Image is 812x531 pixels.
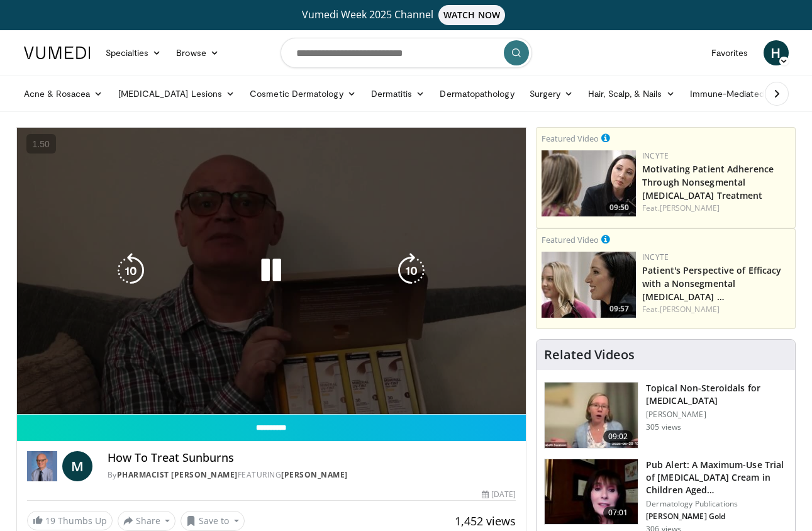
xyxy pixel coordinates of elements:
[544,347,635,362] h4: Related Videos
[642,304,790,315] div: Feat.
[27,511,113,530] a: 19 Thumbs Up
[544,382,787,449] a: 09:02 Topical Non-Steroidals for [MEDICAL_DATA] [PERSON_NAME] 305 views
[542,234,599,245] small: Featured Video
[24,47,91,59] img: VuMedi Logo
[117,469,238,480] a: Pharmacist [PERSON_NAME]
[455,513,516,528] span: 1,452 views
[764,40,789,65] a: H
[542,252,636,318] img: 2c48d197-61e9-423b-8908-6c4d7e1deb64.png.150x105_q85_crop-smart_upscale.jpg
[17,128,526,415] video-js: Video Player
[660,203,720,213] a: [PERSON_NAME]
[169,40,226,65] a: Browse
[545,459,638,525] img: e32a16a8-af25-496d-a4dc-7481d4d640ca.150x105_q85_crop-smart_upscale.jpg
[62,451,92,481] a: M
[98,40,169,65] a: Specialties
[482,489,516,500] div: [DATE]
[646,511,787,522] p: [PERSON_NAME] Gold
[281,38,532,68] input: Search topics, interventions
[118,511,176,531] button: Share
[642,163,774,201] a: Motivating Patient Adherence Through Nonsegmental [MEDICAL_DATA] Treatment
[281,469,348,480] a: [PERSON_NAME]
[704,40,756,65] a: Favorites
[26,5,787,25] a: Vumedi Week 2025 ChannelWATCH NOW
[364,81,433,106] a: Dermatitis
[111,81,243,106] a: [MEDICAL_DATA] Lesions
[545,383,638,448] img: 34a4b5e7-9a28-40cd-b963-80fdb137f70d.150x105_q85_crop-smart_upscale.jpg
[108,451,516,465] h4: How To Treat Sunburns
[108,469,516,481] div: By FEATURING
[682,81,784,106] a: Immune-Mediated
[646,382,787,407] h3: Topical Non-Steroidals for [MEDICAL_DATA]
[581,81,682,106] a: Hair, Scalp, & Nails
[542,150,636,216] img: 39505ded-af48-40a4-bb84-dee7792dcfd5.png.150x105_q85_crop-smart_upscale.jpg
[181,511,245,531] button: Save to
[606,303,633,315] span: 09:57
[16,81,111,106] a: Acne & Rosacea
[542,133,599,144] small: Featured Video
[606,202,633,213] span: 09:50
[660,304,720,315] a: [PERSON_NAME]
[646,422,681,432] p: 305 views
[642,203,790,214] div: Feat.
[432,81,521,106] a: Dermatopathology
[642,150,669,161] a: Incyte
[646,499,787,509] p: Dermatology Publications
[646,459,787,496] h3: Pub Alert: A Maximum-Use Trial of [MEDICAL_DATA] Cream in Children Aged…
[603,430,633,443] span: 09:02
[45,515,55,527] span: 19
[27,451,57,481] img: Pharmacist Michael
[603,506,633,519] span: 07:01
[542,150,636,216] a: 09:50
[438,5,505,25] span: WATCH NOW
[542,252,636,318] a: 09:57
[522,81,581,106] a: Surgery
[642,264,781,303] a: Patient's Perspective of Efficacy with a Nonsegmental [MEDICAL_DATA] …
[242,81,363,106] a: Cosmetic Dermatology
[646,410,787,420] p: [PERSON_NAME]
[642,252,669,262] a: Incyte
